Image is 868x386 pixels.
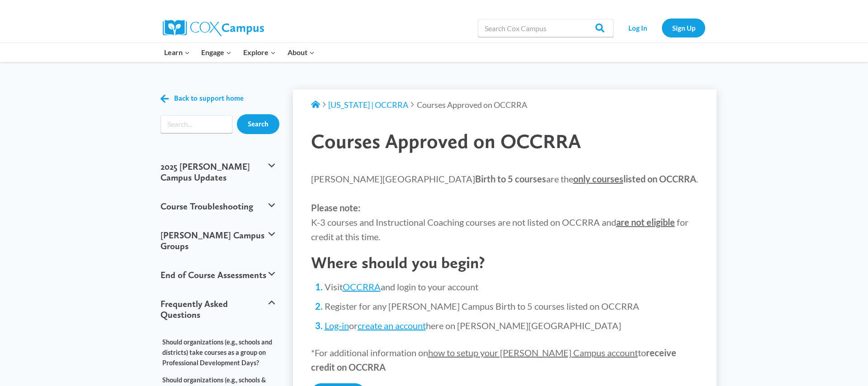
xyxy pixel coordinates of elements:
[163,20,264,36] img: Cox Campus
[325,280,699,293] li: Visit and login to your account
[325,319,699,332] li: or here on [PERSON_NAME][GEOGRAPHIC_DATA]
[311,345,699,374] p: *For additional information on to
[156,192,279,221] button: Course Troubleshooting
[311,172,699,244] p: [PERSON_NAME][GEOGRAPHIC_DATA] are the . K-3 courses and Instructional Coaching courses are not l...
[573,173,696,184] strong: listed on OCCRRA
[311,253,699,272] h2: Where should you begin?
[618,19,657,37] a: Log In
[573,173,623,184] span: only courses
[160,92,244,105] a: Back to support home
[343,281,381,292] a: OCCRRA
[156,289,279,329] button: Frequently Asked Questions
[478,19,613,37] input: Search Cox Campus
[311,100,320,110] a: Support Home
[311,129,581,153] span: Courses Approved on OCCRRA
[196,43,238,62] button: Child menu of Engage
[282,43,321,62] button: Child menu of About
[237,114,279,134] input: Search
[417,100,527,110] span: Courses Approved on OCCRRA
[156,260,279,289] button: End of Course Assessments
[156,334,279,372] a: Should organizations (e.g., schools and districts) take courses as a group on Professional Develo...
[475,173,546,184] strong: Birth to 5 courses
[325,300,699,312] li: Register for any [PERSON_NAME] Campus Birth to 5 courses listed on OCCRRA
[358,320,426,331] a: create an account
[428,347,638,358] span: how to setup your [PERSON_NAME] Campus account
[160,115,232,133] input: Search input
[616,217,675,228] strong: are not eligible
[662,19,705,37] a: Sign Up
[160,115,232,133] form: Search form
[237,43,282,62] button: Child menu of Explore
[158,43,320,62] nav: Primary Navigation
[156,221,279,260] button: [PERSON_NAME] Campus Groups
[174,94,244,102] span: Back to support home
[311,202,360,213] strong: Please note:
[325,320,349,331] a: Log-in
[618,19,705,37] nav: Secondary Navigation
[311,347,676,372] strong: receive credit on OCCRRA
[156,152,279,192] button: 2025 [PERSON_NAME] Campus Updates
[158,43,196,62] button: Child menu of Learn
[328,100,408,110] a: [US_STATE] | OCCRRA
